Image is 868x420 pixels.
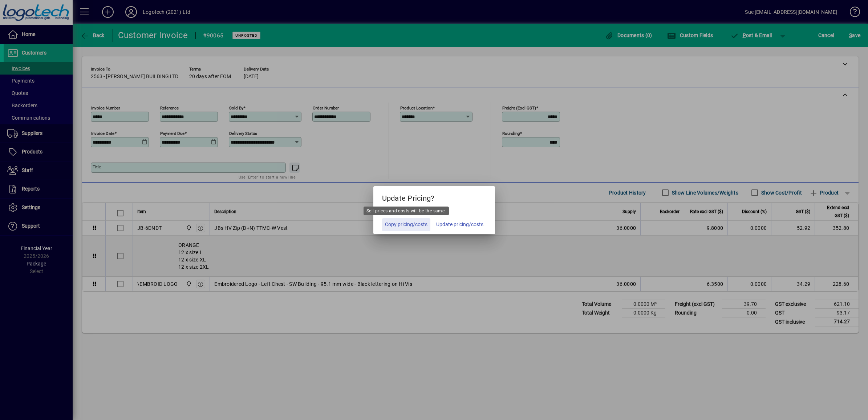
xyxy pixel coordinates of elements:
h5: Update Pricing? [373,186,495,207]
span: Copy pricing/costs [385,221,427,228]
button: Update pricing/costs [433,218,486,231]
span: Update pricing/costs [436,221,483,228]
button: Copy pricing/costs [382,218,430,231]
div: Sell prices and costs will be the same. [364,207,449,215]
